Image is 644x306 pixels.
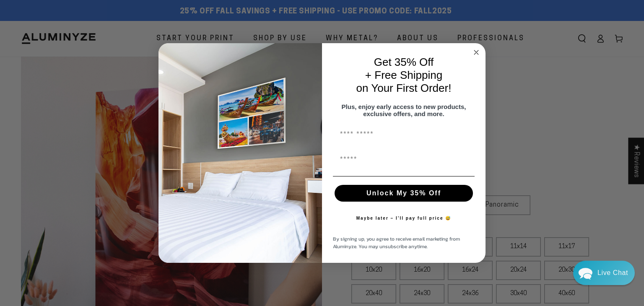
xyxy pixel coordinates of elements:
img: 728e4f65-7e6c-44e2-b7d1-0292a396982f.jpeg [158,43,322,263]
div: Contact Us Directly [597,261,628,285]
button: Maybe later – I’ll pay full price 😅 [352,210,456,227]
span: By signing up, you agree to receive email marketing from Aluminyze. You may unsubscribe anytime. [333,235,460,250]
button: Close dialog [471,47,481,57]
span: Get 35% Off [374,56,434,68]
span: Plus, enjoy early access to new products, exclusive offers, and more. [342,103,466,117]
span: + Free Shipping [365,69,442,81]
div: Chat widget toggle [573,261,635,285]
button: Unlock My 35% Off [335,185,473,202]
span: on Your First Order! [356,82,452,94]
